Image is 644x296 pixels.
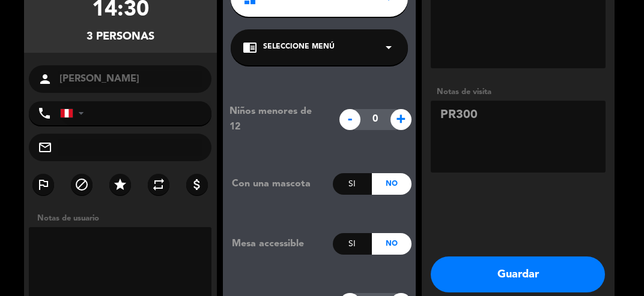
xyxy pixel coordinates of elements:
[339,109,360,130] span: -
[372,173,411,195] div: No
[223,176,333,192] div: Con una mascota
[220,104,333,135] div: Niños menores de 12
[31,212,217,225] div: Notas de usuario
[38,72,52,86] i: person
[431,256,605,292] button: Guardar
[36,177,50,192] i: outlined_flag
[390,109,412,130] span: +
[61,102,88,125] div: Peru (Perú): +51
[113,177,127,192] i: star
[431,86,606,98] div: Notas de visita
[333,173,372,195] div: Si
[333,233,372,255] div: Si
[37,106,52,120] i: phone
[372,233,411,255] div: No
[381,40,396,55] i: arrow_drop_down
[223,236,333,252] div: Mesa accessible
[190,177,204,192] i: attach_money
[38,140,52,155] i: mail_outline
[151,177,166,192] i: repeat
[74,177,89,192] i: block
[243,40,257,55] i: chrome_reader_mode
[87,28,154,46] div: 3 personas
[263,41,335,53] span: Seleccione Menú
